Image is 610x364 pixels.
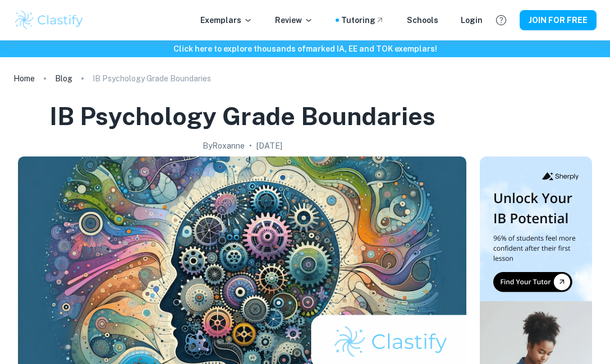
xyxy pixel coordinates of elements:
[13,71,35,86] a: Home
[49,100,435,133] h1: IB Psychology Grade Boundaries
[407,14,438,26] a: Schools
[203,140,245,152] h2: By Roxanne
[492,11,511,30] button: Help and Feedback
[200,14,253,26] p: Exemplars
[256,140,282,152] h2: [DATE]
[275,14,313,26] p: Review
[461,14,483,26] a: Login
[13,9,85,31] img: Clastify logo
[520,10,597,30] button: JOIN FOR FREE
[249,140,252,152] p: •
[341,14,384,26] a: Tutoring
[2,43,608,55] h6: Click here to explore thousands of marked IA, EE and TOK exemplars !
[55,71,72,86] a: Blog
[93,72,211,85] p: IB Psychology Grade Boundaries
